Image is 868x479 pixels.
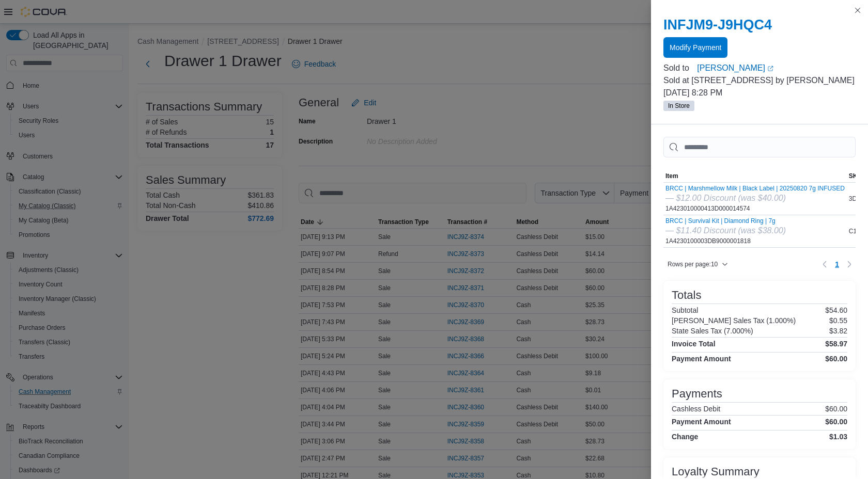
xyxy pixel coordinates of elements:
span: In Store [663,101,694,111]
button: Item [663,170,847,182]
span: In Store [668,101,690,110]
button: Page 1 of 1 [831,256,843,273]
h6: [PERSON_NAME] Sales Tax (1.000%) [672,316,796,325]
span: 1 [835,259,839,269]
p: Sold at [STREET_ADDRESS] by [PERSON_NAME] [663,74,856,87]
h3: Totals [672,289,701,301]
span: Rows per page : 10 [668,260,718,268]
p: $60.00 [825,405,847,413]
h3: Payments [672,388,722,400]
ul: Pagination for table: MemoryTable from EuiInMemoryTable [831,256,843,273]
div: 1A4230100003DB9000001818 [665,217,786,245]
h4: $1.03 [829,433,847,441]
button: Modify Payment [663,37,727,58]
button: Close this dialog [851,4,864,17]
button: Next page [843,258,856,270]
h4: Payment Amount [672,418,731,426]
h4: $60.00 [825,418,847,426]
h6: Subtotal [672,306,698,314]
p: $54.60 [825,306,847,314]
div: Sold to [663,62,695,74]
button: Rows per page:10 [663,258,732,270]
div: — $12.00 Discount (was $40.00) [665,192,845,204]
input: This is a search bar. As you type, the results lower in the page will automatically filter. [663,137,856,157]
span: Modify Payment [670,42,721,53]
span: Item [665,172,678,180]
h4: Invoice Total [672,340,716,348]
button: BRCC | Survival Kit | Diamond Ring | 7g [665,217,786,225]
h3: Loyalty Summary [672,466,760,478]
h2: INFJM9-J9HQC4 [663,17,856,33]
h4: $60.00 [825,355,847,363]
p: $0.55 [829,316,847,325]
div: 1A423010000413D000014574 [665,185,845,213]
a: [PERSON_NAME]External link [697,62,856,74]
button: Previous page [818,258,831,270]
h6: Cashless Debit [672,405,720,413]
svg: External link [767,66,773,72]
h4: Change [672,433,698,441]
nav: Pagination for table: MemoryTable from EuiInMemoryTable [818,256,856,273]
div: — $11.40 Discount (was $38.00) [665,225,786,237]
h6: State Sales Tax (7.000%) [672,327,753,335]
h4: $58.97 [825,340,847,348]
button: BRCC | Marshmellow Milk | Black Label | 20250820 7g INFUSED [665,185,845,192]
h4: Payment Amount [672,355,731,363]
p: $3.82 [829,327,847,335]
p: [DATE] 8:28 PM [663,87,856,99]
span: SKU [849,172,862,180]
